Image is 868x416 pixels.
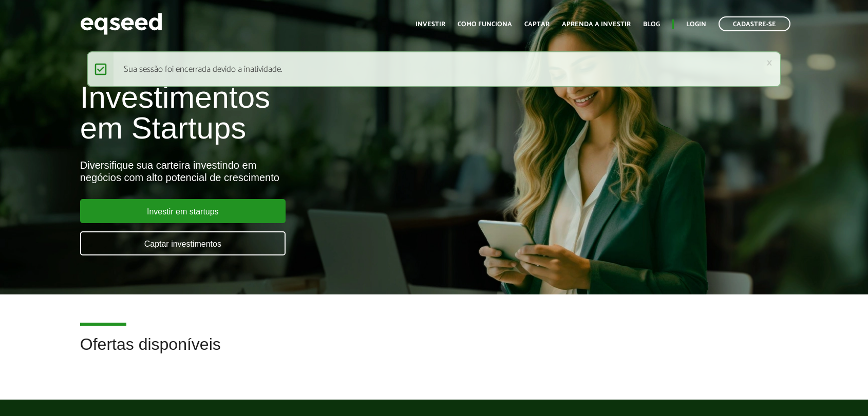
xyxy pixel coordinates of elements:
a: × [766,57,772,68]
h1: Investimentos em Startups [80,82,499,144]
a: Investir em startups [80,199,286,223]
h2: Ofertas disponíveis [80,335,788,369]
a: Aprenda a investir [562,21,631,28]
a: Captar investimentos [80,231,286,255]
a: Como funciona [458,21,512,28]
a: Blog [643,21,660,28]
a: Investir [416,21,445,28]
a: Cadastre-se [719,16,790,31]
div: Diversifique sua carteira investindo em negócios com alto potencial de crescimento [80,159,499,184]
img: EqSeed [80,10,162,37]
div: Sua sessão foi encerrada devido a inatividade. [87,51,781,87]
a: Captar [524,21,550,28]
a: Login [686,21,706,28]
